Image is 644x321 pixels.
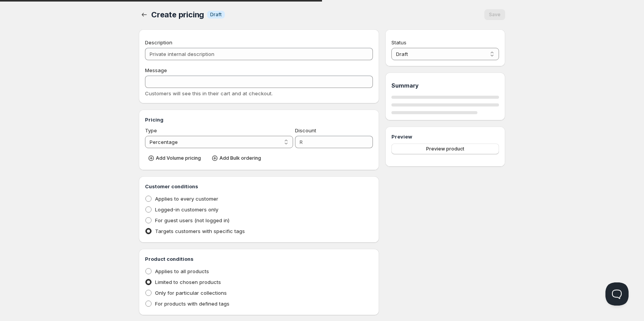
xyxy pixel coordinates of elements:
span: Applies to every customer [155,196,218,202]
span: Customers will see this in their cart and at checkout. [145,90,273,96]
h3: Preview [391,133,499,140]
span: R [300,139,303,145]
span: Draft [210,12,222,18]
span: Applies to all products [155,268,209,274]
span: Logged-in customers only [155,206,218,213]
button: Preview product [391,144,499,154]
span: For guest users (not logged in) [155,217,229,223]
span: Only for particular collections [155,290,227,296]
span: For products with defined tags [155,301,229,307]
iframe: Help Scout Beacon - Open [605,282,629,306]
span: Targets customers with specific tags [155,228,245,234]
span: Description [145,39,172,46]
h3: Product conditions [145,255,373,263]
input: Private internal description [145,48,373,60]
span: Preview product [426,146,464,152]
span: Type [145,127,157,133]
span: Message [145,67,167,73]
span: Add Volume pricing [156,155,201,161]
h3: Customer conditions [145,182,373,190]
h1: Summary [391,82,499,90]
h3: Pricing [145,116,373,123]
span: Limited to chosen products [155,279,221,285]
span: Create pricing [151,10,204,19]
button: Add Volume pricing [145,153,206,164]
button: Add Bulk ordering [209,153,266,164]
span: Add Bulk ordering [219,155,261,161]
span: Discount [295,127,316,133]
span: Status [391,39,406,46]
